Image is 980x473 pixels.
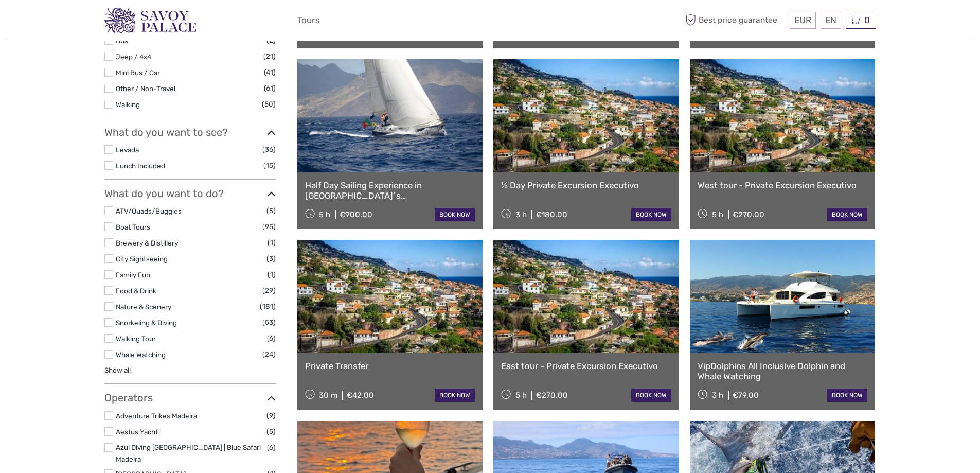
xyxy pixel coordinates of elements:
a: Private Transfer [305,361,475,371]
a: book now [631,208,671,221]
span: (61) [264,82,276,94]
p: We're away right now. Please check back later! [14,18,116,26]
a: Family Fun [116,271,150,279]
a: Azul Diving [GEOGRAPHIC_DATA] | Blue Safari Madeira [116,443,261,463]
div: €42.00 [347,391,374,400]
h3: Operators [104,392,276,404]
a: Brewery & Distillery [116,239,178,247]
a: Nature & Scenery [116,303,171,311]
span: (6) [267,442,276,453]
a: ATV/Quads/Buggies [116,207,182,215]
span: EUR [794,15,811,25]
a: Lunch Included [116,162,165,170]
a: VipDolphins All Inclusive Dolphin and Whale Watching [698,361,868,382]
span: Best price guarantee [683,12,787,29]
div: €270.00 [536,391,568,400]
div: EN [821,12,841,29]
a: City Sightseeing [116,255,168,263]
div: €180.00 [536,210,567,219]
span: (6) [267,332,276,344]
a: Tours [297,13,320,28]
a: Adventure Trikes Madeira [116,412,197,420]
div: €900.00 [340,210,372,219]
a: book now [631,389,671,402]
a: Aestus Yacht [116,428,158,436]
span: 3 h [712,391,723,400]
a: Other / Non-Travel [116,84,175,93]
div: €79.00 [733,391,759,400]
span: (36) [262,144,276,155]
span: (3) [266,253,276,265]
span: 3 h [515,210,527,219]
span: (29) [262,285,276,296]
h3: What do you want to see? [104,126,276,138]
span: (181) [260,301,276,312]
a: book now [435,208,475,221]
a: West tour - Private Excursion Executivo [698,180,868,190]
a: ½ Day Private Excursion Executivo [501,180,671,190]
h3: What do you want to do? [104,187,276,200]
a: Whale Watching [116,351,166,359]
span: (15) [263,160,276,171]
span: (21) [263,50,276,62]
a: book now [435,389,475,402]
span: (9) [266,410,276,422]
span: 30 m [319,391,337,400]
a: Snorkeling & Diving [116,319,177,327]
a: Levada [116,146,139,154]
span: (53) [262,317,276,328]
a: Jeep / 4x4 [116,52,151,61]
img: 3279-876b4492-ee62-4c61-8ef8-acb0a8f63b96_logo_small.png [104,8,196,33]
a: Mini Bus / Car [116,68,160,77]
span: (5) [266,205,276,217]
span: (41) [264,66,276,78]
a: book now [827,389,867,402]
a: Bus [116,37,128,45]
span: (1) [268,269,276,281]
a: Walking [116,100,140,109]
span: 5 h [515,391,527,400]
span: 5 h [712,210,723,219]
a: Walking Tour [116,335,156,343]
span: (1) [268,237,276,249]
span: (95) [262,221,276,233]
div: €270.00 [733,210,764,219]
span: 0 [863,15,871,25]
a: East tour - Private Excursion Executivo [501,361,671,371]
span: (50) [262,98,276,110]
span: 5 h [319,210,330,219]
a: Show all [104,366,131,374]
a: book now [827,208,867,221]
span: (5) [266,426,276,437]
span: (24) [262,348,276,360]
a: Half Day Sailing Experience in [GEOGRAPHIC_DATA]´s [GEOGRAPHIC_DATA] [305,180,475,201]
button: Open LiveChat chat widget [118,16,131,28]
a: Boat Tours [116,223,150,231]
a: Food & Drink [116,287,156,295]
